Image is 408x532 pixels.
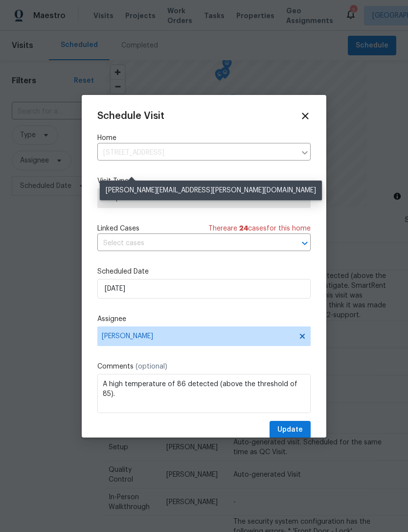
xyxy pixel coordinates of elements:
div: [PERSON_NAME][EMAIL_ADDRESS][PERSON_NAME][DOMAIN_NAME] [100,181,322,200]
button: Update [270,421,311,439]
span: 24 [239,225,248,232]
label: Comments [97,362,311,371]
input: Enter in an address [97,145,296,161]
span: Update [277,424,303,436]
button: Open [298,236,312,250]
input: Select cases [97,236,283,251]
span: (optional) [136,363,167,370]
span: [PERSON_NAME] [102,332,294,340]
label: Home [97,133,311,143]
span: Close [300,111,311,121]
span: Linked Cases [97,224,139,233]
label: Visit Type [97,176,311,186]
label: Scheduled Date [97,267,311,277]
input: M/D/YYYY [97,279,311,299]
textarea: A high temperature of 86 detected (above the threshold of 85). Please investigate. SmartRent Unit... [97,374,311,413]
label: Assignee [97,314,311,324]
span: There are case s for this home [208,224,311,233]
span: Schedule Visit [97,111,164,121]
